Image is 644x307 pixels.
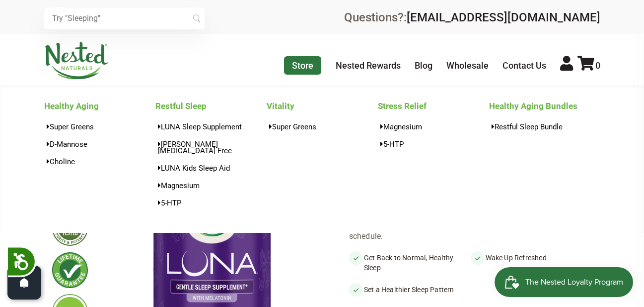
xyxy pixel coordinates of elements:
[267,98,378,114] a: Vitality
[489,119,600,134] a: Restful Sleep Bundle
[155,178,267,193] a: Magnesium
[336,60,401,71] a: Nested Rewards
[44,119,155,134] a: Super Greens
[577,60,600,71] a: 0
[415,60,432,71] a: Blog
[446,60,489,71] a: Wholesale
[378,119,489,134] a: Magnesium
[44,154,155,169] a: Choline
[284,56,321,75] a: Store
[44,7,205,29] input: Try "Sleeping"
[378,98,489,114] a: Stress Relief
[155,161,267,175] a: LUNA Kids Sleep Aid
[471,251,592,275] li: Wake Up Refreshed
[378,137,489,151] a: 5-HTP
[155,137,267,158] a: [PERSON_NAME][MEDICAL_DATA] Free
[407,10,600,24] a: [EMAIL_ADDRESS][DOMAIN_NAME]
[502,60,546,71] a: Contact Us
[495,267,634,297] iframe: Button to open loyalty program pop-up
[155,119,267,134] a: LUNA Sleep Supplement
[44,137,155,151] a: D-Mannose
[155,98,267,114] a: Restful Sleep
[155,196,267,210] a: 5-HTP
[344,11,600,23] div: Questions?:
[595,60,600,71] span: 0
[349,283,471,297] li: Set a Healthier Sleep Pattern
[349,251,471,275] li: Get Back to Normal, Healthy Sleep
[44,98,155,114] a: Healthy Aging
[489,98,600,114] a: Healthy Aging Bundles
[7,266,41,300] button: Open
[44,42,109,80] img: Nested Naturals
[267,119,378,134] a: Super Greens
